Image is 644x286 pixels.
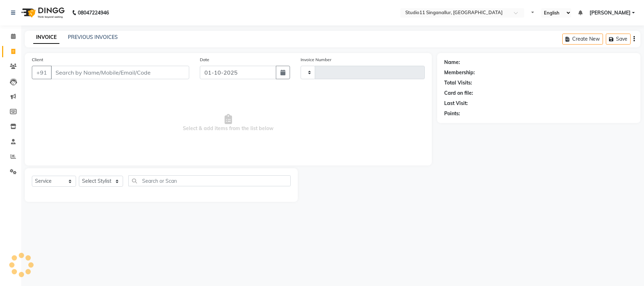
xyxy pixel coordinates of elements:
img: logo [18,3,66,23]
button: Save [606,34,631,45]
label: Client [32,57,43,63]
span: [PERSON_NAME] [590,9,631,17]
label: Invoice Number [301,57,331,63]
input: Search or Scan [128,175,291,186]
div: Name: [444,59,460,66]
input: Search by Name/Mobile/Email/Code [51,66,189,79]
a: PREVIOUS INVOICES [68,34,118,40]
a: INVOICE [33,31,59,44]
span: Select & add items from the list below [32,88,425,158]
div: Last Visit: [444,100,468,107]
div: Total Visits: [444,79,472,87]
div: Card on file: [444,89,473,97]
label: Date [200,57,209,63]
button: +91 [32,66,52,79]
div: Membership: [444,69,475,76]
div: Points: [444,110,460,117]
button: Create New [562,34,603,45]
b: 08047224946 [78,3,109,23]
